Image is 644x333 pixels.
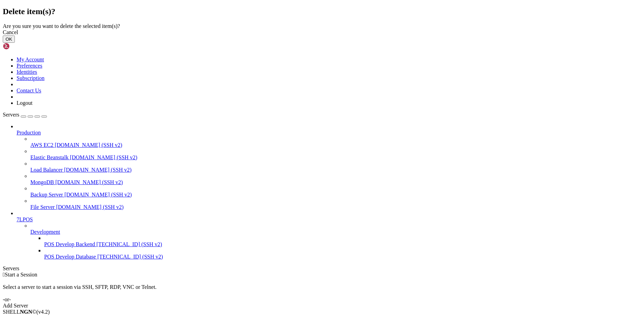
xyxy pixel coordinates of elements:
a: Servers [3,112,47,118]
a: MongoDB [DOMAIN_NAME] (SSH v2) [30,179,641,185]
span: MongoDB [30,179,54,185]
span: [DOMAIN_NAME] (SSH v2) [70,154,138,160]
li: Development [30,223,641,260]
a: Logout [17,100,32,106]
b: NGN [20,309,32,315]
span: POS Develop Backend [44,241,95,247]
a: Production [17,130,641,136]
a: Contact Us [17,88,41,93]
span: [DOMAIN_NAME] (SSH v2) [55,142,122,148]
a: Backup Server [DOMAIN_NAME] (SSH v2) [30,192,641,198]
span: File Server [30,204,55,210]
a: File Server [DOMAIN_NAME] (SSH v2) [30,204,641,210]
span:  [3,272,5,277]
span: AWS EC2 [30,142,53,148]
span: Development [30,229,60,235]
div: Select a server to start a session via SSH, SFTP, RDP, VNC or Telnet. -or- [3,278,641,303]
a: Identities [17,69,37,75]
div: Servers [3,265,641,272]
span: [DOMAIN_NAME] (SSH v2) [56,204,124,210]
span: Start a Session [5,272,37,277]
span: Backup Server [30,192,63,198]
div: Add Server [3,303,641,309]
span: POS Develop Database [44,254,96,260]
a: Preferences [17,63,42,69]
li: POS Develop Backend [TECHNICAL_ID] (SSH v2) [44,235,641,248]
span: [TECHNICAL_ID] (SSH v2) [97,241,162,247]
li: Production [17,123,641,210]
h2: Delete item(s)? [3,7,641,16]
li: Backup Server [DOMAIN_NAME] (SSH v2) [30,185,641,198]
a: 7LPOS [17,216,641,223]
span: [DOMAIN_NAME] (SSH v2) [64,167,132,173]
li: 7LPOS [17,210,641,260]
li: Load Balancer [DOMAIN_NAME] (SSH v2) [30,161,641,173]
span: [TECHNICAL_ID] (SSH v2) [97,254,163,260]
a: POS Develop Backend [TECHNICAL_ID] (SSH v2) [44,241,641,248]
li: File Server [DOMAIN_NAME] (SSH v2) [30,198,641,210]
span: Elastic Beanstalk [30,154,69,160]
a: My Account [17,57,44,62]
a: AWS EC2 [DOMAIN_NAME] (SSH v2) [30,142,641,148]
span: Servers [3,112,19,118]
div: Are you sure you want to delete the selected item(s)? [3,23,641,29]
span: [DOMAIN_NAME] (SSH v2) [55,179,123,185]
li: Elastic Beanstalk [DOMAIN_NAME] (SSH v2) [30,148,641,161]
span: [DOMAIN_NAME] (SSH v2) [65,192,132,198]
span: SHELL © [3,309,50,315]
li: MongoDB [DOMAIN_NAME] (SSH v2) [30,173,641,185]
a: Elastic Beanstalk [DOMAIN_NAME] (SSH v2) [30,154,641,161]
li: POS Develop Database [TECHNICAL_ID] (SSH v2) [44,248,641,260]
span: 7LPOS [17,216,33,222]
img: Shellngn [3,43,42,50]
li: AWS EC2 [DOMAIN_NAME] (SSH v2) [30,136,641,148]
a: Load Balancer [DOMAIN_NAME] (SSH v2) [30,167,641,173]
div: Cancel [3,29,641,36]
span: 4.2.0 [37,309,50,315]
a: POS Develop Database [TECHNICAL_ID] (SSH v2) [44,254,641,260]
button: OK [3,36,15,43]
span: Load Balancer [30,167,63,173]
a: Subscription [17,75,44,81]
span: Production [17,130,41,135]
a: Development [30,229,641,235]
